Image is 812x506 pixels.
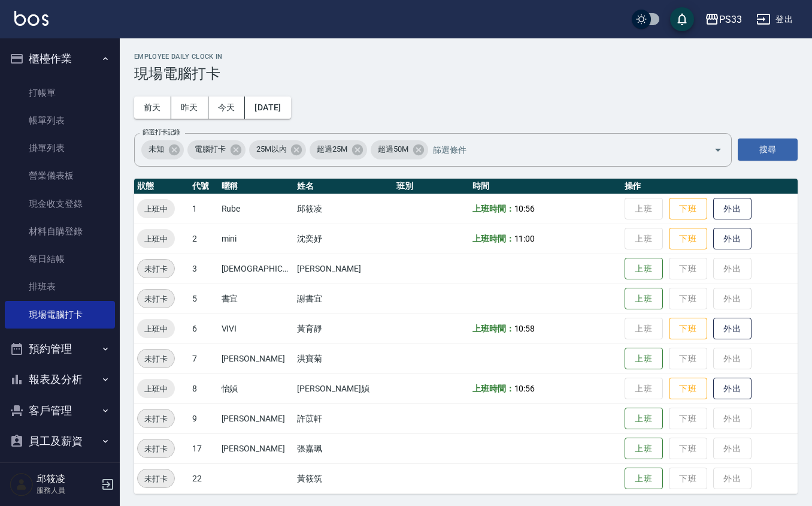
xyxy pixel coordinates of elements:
a: 現場電腦打卡 [5,301,115,329]
h2: Employee Daily Clock In [134,53,798,61]
span: 電腦打卡 [187,143,233,155]
button: 今天 [208,97,246,119]
button: 外出 [713,228,752,250]
span: 10:58 [514,324,535,333]
b: 上班時間： [472,234,514,243]
span: 25M以內 [249,143,294,155]
span: 上班中 [137,203,175,215]
span: 未打卡 [138,353,174,365]
span: 上班中 [137,233,175,245]
td: [PERSON_NAME] [294,254,393,284]
td: [PERSON_NAME]媜 [294,374,393,403]
td: 洪寶菊 [294,344,393,374]
span: 未打卡 [138,293,174,305]
button: 前天 [134,97,171,119]
td: 3 [189,254,218,284]
button: 上班 [625,408,663,430]
th: 姓名 [294,179,393,194]
button: 上班 [625,468,663,490]
button: 員工及薪資 [5,426,115,457]
td: 7 [189,344,218,374]
td: 8 [189,374,218,403]
div: 電腦打卡 [187,140,246,159]
td: 怡媜 [219,374,295,403]
td: [PERSON_NAME] [219,433,295,463]
button: Open [708,140,728,159]
td: 17 [189,433,218,463]
td: VIVI [219,314,295,344]
td: 22 [189,463,218,493]
button: 外出 [713,378,752,400]
td: 謝書宜 [294,284,393,314]
span: 未知 [141,143,171,155]
button: 上班 [625,348,663,370]
div: 超過50M [371,140,428,159]
th: 班別 [393,179,469,194]
button: 下班 [669,318,707,340]
a: 現金收支登錄 [5,190,115,218]
button: 報表及分析 [5,364,115,395]
h5: 邱筱凌 [37,473,98,485]
button: 上班 [625,438,663,460]
span: 超過50M [371,143,416,155]
a: 打帳單 [5,79,115,107]
b: 上班時間： [472,324,514,333]
img: Logo [14,11,49,26]
button: 昨天 [171,97,208,119]
button: PS33 [700,7,747,32]
td: 1 [189,194,218,224]
td: 黃育靜 [294,314,393,344]
td: 2 [189,224,218,254]
button: save [670,7,694,31]
th: 時間 [469,179,622,194]
button: 上班 [625,258,663,280]
b: 上班時間： [472,204,514,213]
span: 超過25M [310,143,355,155]
button: 下班 [669,378,707,400]
a: 材料自購登錄 [5,218,115,245]
td: 張嘉珮 [294,433,393,463]
button: 預約管理 [5,333,115,365]
td: 6 [189,314,218,344]
th: 代號 [189,179,218,194]
td: 黃筱筑 [294,463,393,493]
td: [PERSON_NAME] [219,403,295,433]
span: 上班中 [137,382,175,395]
a: 營業儀表板 [5,162,115,189]
b: 上班時間： [472,384,514,393]
span: 未打卡 [138,472,174,485]
button: [DATE] [245,97,290,119]
button: 下班 [669,198,707,220]
td: 許苡軒 [294,403,393,433]
p: 服務人員 [37,485,98,496]
div: 25M以內 [249,140,307,159]
div: 超過25M [310,140,367,159]
a: 排班表 [5,273,115,300]
div: PS33 [719,12,742,27]
button: 外出 [713,198,752,220]
span: 未打卡 [138,442,174,455]
a: 掛單列表 [5,134,115,162]
button: 櫃檯作業 [5,43,115,74]
td: 邱筱凌 [294,194,393,224]
button: 搜尋 [738,138,798,161]
span: 10:56 [514,204,535,213]
a: 帳單列表 [5,107,115,134]
input: 篩選條件 [430,139,693,160]
button: 客戶管理 [5,395,115,426]
span: 未打卡 [138,263,174,275]
td: 沈奕妤 [294,224,393,254]
span: 10:56 [514,384,535,393]
th: 狀態 [134,179,189,194]
td: Rube [219,194,295,224]
span: 未打卡 [138,412,174,425]
td: 9 [189,403,218,433]
a: 每日結帳 [5,245,115,273]
button: 下班 [669,228,707,250]
button: 外出 [713,318,752,340]
td: [PERSON_NAME] [219,344,295,374]
td: 書宜 [219,284,295,314]
th: 暱稱 [219,179,295,194]
h3: 現場電腦打卡 [134,65,798,82]
label: 篩選打卡記錄 [143,128,180,137]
